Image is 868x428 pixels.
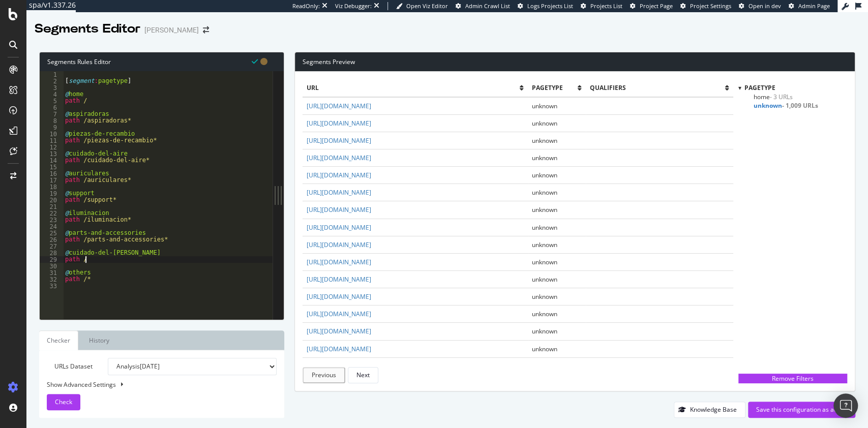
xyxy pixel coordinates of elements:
[303,367,345,383] button: Previous
[40,98,64,104] div: 5
[782,101,818,110] span: - 1,009 URLs
[532,188,557,197] span: unknown
[532,136,557,145] span: unknown
[39,380,269,389] div: Show Advanced Settings
[356,371,370,379] div: Next
[307,258,371,266] a: [URL][DOMAIN_NAME]
[770,93,793,101] span: - 3 URLs
[518,2,573,10] a: Logs Projects List
[307,188,371,197] a: [URL][DOMAIN_NAME]
[40,283,64,289] div: 33
[532,223,557,232] span: unknown
[674,405,745,414] a: Knowledge Base
[39,330,78,350] a: Checker
[630,2,673,10] a: Project Page
[40,177,64,184] div: 17
[40,197,64,203] div: 20
[833,393,858,418] div: Open Intercom Messenger
[55,398,72,406] span: Check
[532,275,557,284] span: unknown
[348,367,378,383] button: Next
[40,117,64,124] div: 8
[307,102,371,110] a: [URL][DOMAIN_NAME]
[252,56,258,66] span: Syntax is valid
[748,402,855,418] button: Save this configuration as active
[312,372,336,379] div: Previous
[307,310,371,318] a: [URL][DOMAIN_NAME]
[40,52,284,71] div: Segments Rules Editor
[532,310,557,318] span: unknown
[40,71,64,78] div: 1
[40,84,64,91] div: 3
[40,78,64,84] div: 2
[789,2,830,10] a: Admin Page
[39,358,100,375] label: URLs Dataset
[744,83,775,92] span: pagetype
[590,2,622,10] span: Projects List
[40,203,64,210] div: 21
[640,2,673,10] span: Project Page
[307,223,371,232] a: [URL][DOMAIN_NAME]
[292,2,320,10] div: ReadOnly:
[307,171,371,179] a: [URL][DOMAIN_NAME]
[144,25,199,35] div: [PERSON_NAME]
[307,292,371,301] a: [URL][DOMAIN_NAME]
[690,2,731,10] span: Project Settings
[81,330,117,350] a: History
[307,275,371,284] a: [URL][DOMAIN_NAME]
[527,2,573,10] span: Logs Projects List
[40,210,64,217] div: 22
[798,2,830,10] span: Admin Page
[40,269,64,276] div: 31
[532,83,578,92] span: pagetype
[456,2,510,10] a: Admin Crawl List
[532,154,557,162] span: unknown
[307,136,371,145] a: [URL][DOMAIN_NAME]
[532,240,557,249] span: unknown
[40,256,64,263] div: 29
[307,240,371,249] a: [URL][DOMAIN_NAME]
[674,402,745,418] button: Knowledge Base
[40,190,64,197] div: 19
[749,2,781,10] span: Open in dev
[532,205,557,214] span: unknown
[40,124,64,131] div: 9
[307,83,520,92] span: url
[754,93,793,101] span: Click to filter pagetype on home
[307,119,371,128] a: [URL][DOMAIN_NAME]
[40,164,64,170] div: 15
[40,217,64,223] div: 23
[690,405,737,414] div: Knowledge Base
[532,292,557,301] span: unknown
[581,2,622,10] a: Projects List
[335,2,372,10] div: Viz Debugger:
[40,104,64,111] div: 6
[35,20,140,38] div: Segments Editor
[40,91,64,98] div: 4
[40,111,64,117] div: 7
[47,394,80,410] button: Check
[40,263,64,269] div: 30
[532,345,557,353] span: unknown
[40,157,64,164] div: 14
[532,258,557,266] span: unknown
[40,243,64,250] div: 27
[756,405,847,414] div: Save this configuration as active
[532,119,557,128] span: unknown
[260,56,267,66] span: You have unsaved modifications
[40,184,64,190] div: 18
[40,230,64,236] div: 25
[307,327,371,335] a: [URL][DOMAIN_NAME]
[741,374,844,383] div: Remove Filters
[307,154,371,162] a: [URL][DOMAIN_NAME]
[295,52,855,72] div: Segments Preview
[738,374,847,383] button: Remove Filters
[532,102,557,110] span: unknown
[307,205,371,214] a: [URL][DOMAIN_NAME]
[40,150,64,157] div: 13
[465,2,510,10] span: Admin Crawl List
[40,276,64,283] div: 32
[203,26,209,34] div: arrow-right-arrow-left
[739,2,781,10] a: Open in dev
[40,144,64,150] div: 12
